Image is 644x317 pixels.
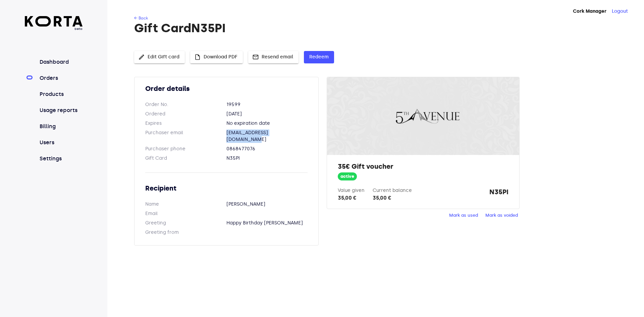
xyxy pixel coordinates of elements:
[190,51,243,63] button: Download PDF
[226,146,308,152] dd: 0868477076
[304,51,334,63] button: Redeem
[145,84,308,93] h2: Order details
[145,220,226,226] dt: Greeting
[134,21,616,35] h1: Gift Card N35PI
[25,16,83,27] img: Korta
[38,58,83,66] a: Dashboard
[145,101,226,108] dt: Order No.
[25,16,83,31] a: beta
[449,212,478,219] span: Mark as used
[248,51,299,63] button: Resend email
[447,210,480,221] button: Mark as used
[226,201,308,208] dd: [PERSON_NAME]
[140,53,179,61] span: Edit Gift card
[226,101,308,108] dd: 19599
[226,155,308,162] dd: N35PI
[226,129,308,143] dd: [EMAIL_ADDRESS][DOMAIN_NAME]
[373,188,412,193] label: Current balance
[145,210,226,217] dt: Email
[196,53,237,61] span: Download PDF
[338,162,508,171] h2: 35€ Gift voucher
[25,27,83,31] span: beta
[145,120,226,127] dt: Expires
[226,220,308,226] dd: Happy Birthday [PERSON_NAME]
[145,111,226,117] dt: Ordered
[38,74,83,82] a: Orders
[134,16,148,20] a: ← Back
[612,8,628,15] button: Logout
[338,194,365,202] div: 35,00 €
[573,8,606,14] strong: Cork Manager
[134,51,185,63] button: Edit Gift card
[485,212,518,219] span: Mark as voided
[484,210,520,221] button: Mark as voided
[38,122,83,130] a: Billing
[252,54,259,60] span: mail
[145,129,226,143] dt: Purchaser email
[338,188,365,193] label: Value given
[138,54,145,60] span: edit
[38,139,83,147] a: Users
[38,90,83,98] a: Products
[145,183,308,193] h2: Recipient
[489,187,508,202] strong: N35PI
[145,229,226,236] dt: Greeting from
[309,53,329,61] span: Redeem
[194,54,201,60] span: insert_drive_file
[145,155,226,162] dt: Gift Card
[145,201,226,208] dt: Name
[38,106,83,114] a: Usage reports
[38,155,83,163] a: Settings
[145,146,226,152] dt: Purchaser phone
[373,194,412,202] div: 35,00 €
[254,53,293,61] span: Resend email
[338,173,357,180] span: active
[226,111,308,117] dd: [DATE]
[134,53,185,59] a: Edit Gift card
[226,120,308,127] dd: No expiration date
